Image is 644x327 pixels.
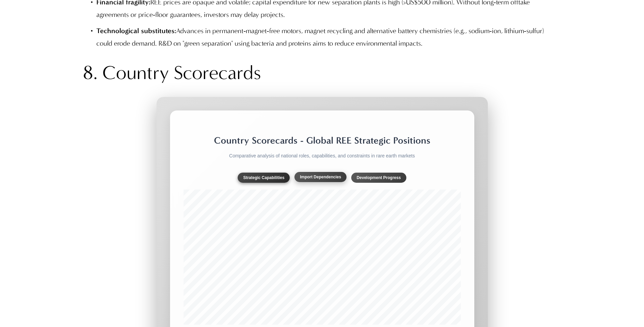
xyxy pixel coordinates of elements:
[294,172,347,182] button: Import Dependencies
[184,135,461,146] h2: Country Scorecards - Global REE Strategic Positions
[238,173,290,183] button: Strategic Capabilities
[184,152,461,160] p: Comparative analysis of national roles, capabilities, and constraints in rare earth markets
[83,60,561,85] h2: 8. Country Scorecards
[96,27,176,35] strong: Technological substitutes:
[96,25,561,50] p: Advances in permanent‑magnet‑free motors, magnet recycling and alternative battery chemistries (e...
[351,173,406,183] button: Development Progress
